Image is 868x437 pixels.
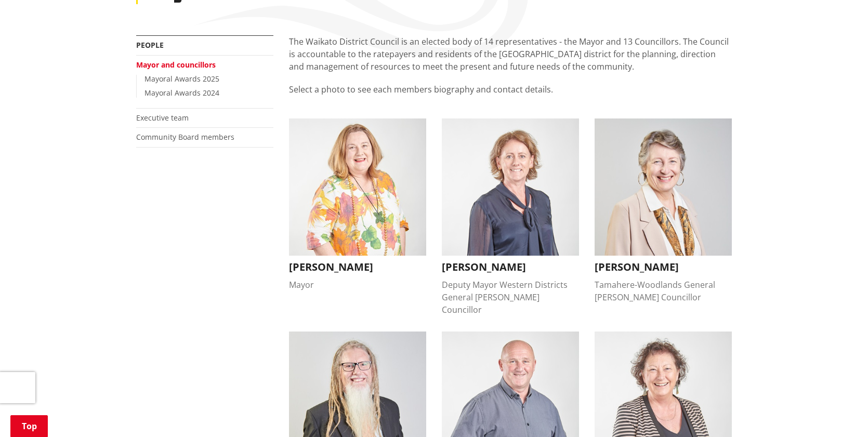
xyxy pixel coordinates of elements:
h3: [PERSON_NAME] [442,261,579,273]
div: Deputy Mayor Western Districts General [PERSON_NAME] Councillor [442,279,579,316]
div: Mayor [289,279,426,291]
div: Tamahere-Woodlands General [PERSON_NAME] Councillor [595,279,732,303]
a: Community Board members [136,132,234,142]
a: People [136,40,164,50]
img: Carolyn Eyre [442,118,579,256]
a: Mayoral Awards 2025 [144,74,219,84]
a: Mayoral Awards 2024 [144,88,219,98]
p: The Waikato District Council is an elected body of 14 representatives - the Mayor and 13 Councill... [289,35,732,73]
a: Top [10,415,48,437]
img: Jacqui Church [289,118,426,256]
button: Crystal Beavis [PERSON_NAME] Tamahere-Woodlands General [PERSON_NAME] Councillor [595,118,732,303]
img: Crystal Beavis [595,118,732,256]
p: Select a photo to see each members biography and contact details. [289,83,732,108]
a: Executive team [136,113,189,123]
h3: [PERSON_NAME] [595,261,732,273]
h3: [PERSON_NAME] [289,261,426,273]
button: Carolyn Eyre [PERSON_NAME] Deputy Mayor Western Districts General [PERSON_NAME] Councillor [442,118,579,316]
button: Jacqui Church [PERSON_NAME] Mayor [289,118,426,291]
a: Mayor and councillors [136,60,216,70]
